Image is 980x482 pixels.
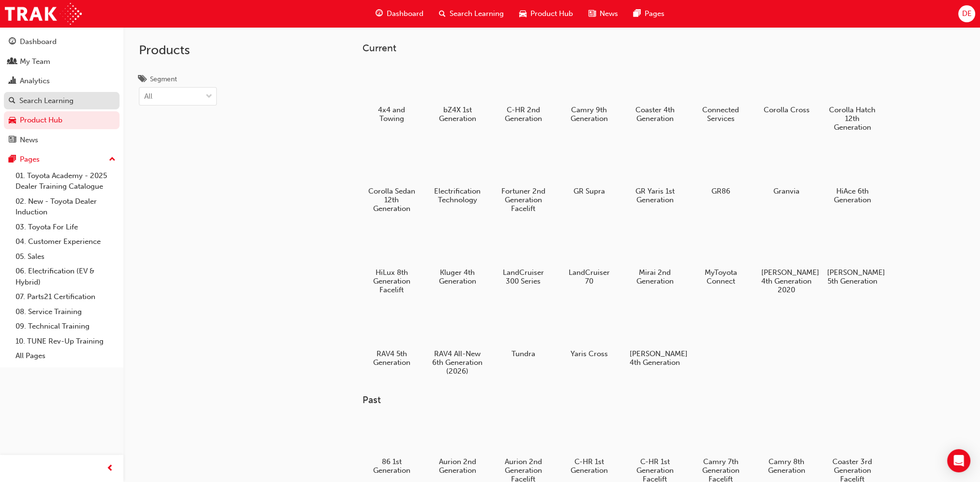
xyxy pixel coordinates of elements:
a: GR86 [692,143,750,199]
span: car-icon [519,8,527,20]
h5: Camry 8th Generation [761,457,812,475]
button: DE [958,5,975,22]
a: 04. Customer Experience [12,234,120,249]
a: search-iconSearch Learning [431,4,512,24]
span: Dashboard [387,8,423,19]
button: Pages [4,151,120,168]
span: chart-icon [9,77,16,86]
h5: MyToyota Connect [695,268,746,286]
a: LandCruiser 300 Series [494,224,552,289]
span: pages-icon [9,155,16,164]
div: News [20,135,38,146]
a: News [4,131,120,149]
h5: Fortuner 2nd Generation Facelift [498,187,549,213]
h5: Coaster 4th Generation [630,105,680,123]
a: car-iconProduct Hub [512,4,581,24]
span: guage-icon [376,8,383,20]
h5: LandCruiser 300 Series [498,268,549,286]
div: Search Learning [19,95,74,106]
h5: 86 1st Generation [366,457,417,475]
div: Analytics [20,75,50,87]
a: Camry 9th Generation [560,61,618,126]
div: Pages [20,154,40,165]
span: up-icon [109,153,116,166]
a: Fortuner 2nd Generation Facelift [494,143,552,216]
span: Product Hub [530,8,573,19]
a: guage-iconDashboard [368,4,431,24]
a: Camry 8th Generation [757,414,815,479]
h5: Corolla Hatch 12th Generation [827,105,878,132]
span: news-icon [9,136,16,145]
a: 02. New - Toyota Dealer Induction [12,194,120,220]
button: DashboardMy TeamAnalyticsSearch LearningProduct HubNews [4,31,120,151]
a: All Pages [12,348,120,363]
h5: C-HR 1st Generation [564,457,615,475]
h5: Aurion 2nd Generation [432,457,483,475]
div: Segment [150,75,177,84]
h5: HiLux 8th Generation Facelift [366,268,417,294]
h5: HiAce 6th Generation [827,187,878,204]
a: LandCruiser 70 [560,224,618,289]
h5: Corolla Cross [761,105,812,114]
a: RAV4 5th Generation [362,305,421,370]
h3: Past [362,394,912,406]
h5: [PERSON_NAME] 4th Generation [630,349,680,367]
h5: GR86 [695,187,746,196]
h5: [PERSON_NAME] 5th Generation [827,268,878,286]
a: 07. Parts21 Certification [12,289,120,304]
a: 06. Electrification (EV & Hybrid) [12,264,120,289]
a: 10. TUNE Rev-Up Training [12,334,120,349]
a: Aurion 2nd Generation [428,414,486,479]
a: GR Supra [560,143,618,199]
a: Connected Services [692,61,750,126]
a: Corolla Cross [757,61,815,118]
h5: Connected Services [695,105,746,123]
h5: Kluger 4th Generation [432,268,483,286]
a: Granvia [757,143,815,199]
a: GR Yaris 1st Generation [626,143,684,208]
span: pages-icon [633,8,641,20]
h5: C-HR 2nd Generation [498,105,549,123]
a: Corolla Sedan 12th Generation [362,143,421,216]
span: news-icon [588,8,596,20]
h5: Yaris Cross [564,349,615,358]
h5: GR Supra [564,187,615,196]
span: search-icon [9,97,15,105]
span: prev-icon [106,463,114,475]
h5: Mirai 2nd Generation [630,268,680,286]
a: C-HR 2nd Generation [494,61,552,126]
h5: Camry 9th Generation [564,105,615,123]
a: HiAce 6th Generation [823,143,881,208]
a: Electrification Technology [428,143,486,208]
h5: [PERSON_NAME] 4th Generation 2020 [761,268,812,294]
h5: Electrification Technology [432,187,483,204]
a: 86 1st Generation [362,414,421,479]
h5: Granvia [761,187,812,196]
h5: LandCruiser 70 [564,268,615,286]
a: [PERSON_NAME] 5th Generation [823,224,881,289]
div: All [144,91,152,102]
a: 01. Toyota Academy - 2025 Dealer Training Catalogue [12,168,120,194]
h5: bZ4X 1st Generation [432,105,483,123]
img: Trak [5,3,82,25]
a: HiLux 8th Generation Facelift [362,224,421,298]
div: My Team [20,56,50,67]
a: Corolla Hatch 12th Generation [823,61,881,135]
h5: Corolla Sedan 12th Generation [366,187,417,213]
h5: Tundra [498,349,549,358]
a: RAV4 All-New 6th Generation (2026) [428,305,486,379]
a: news-iconNews [581,4,626,24]
a: Yaris Cross [560,305,618,361]
a: Analytics [4,72,120,90]
a: 05. Sales [12,249,120,264]
a: Coaster 4th Generation [626,61,684,126]
a: bZ4X 1st Generation [428,61,486,126]
a: Tundra [494,305,552,361]
span: search-icon [439,8,446,20]
h5: 4x4 and Towing [366,105,417,123]
div: Open Intercom Messenger [947,449,970,472]
a: C-HR 1st Generation [560,414,618,479]
a: [PERSON_NAME] 4th Generation [626,305,684,370]
a: Search Learning [4,92,120,110]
